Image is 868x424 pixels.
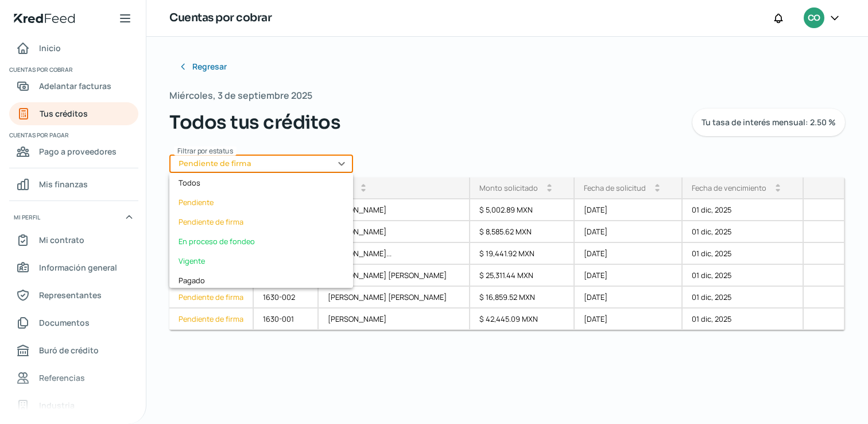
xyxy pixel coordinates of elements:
[470,287,575,309] div: $ 16,859.52 MXN
[683,243,803,265] div: 01 dic, 2025
[319,199,470,221] div: [PERSON_NAME]
[319,265,470,287] div: [PERSON_NAME] [PERSON_NAME]
[319,243,470,265] div: [PERSON_NAME]...
[319,309,470,330] div: [PERSON_NAME]
[9,75,138,98] a: Adelantar facturas
[9,173,138,196] a: Mis finanzas
[575,309,683,330] div: [DATE]
[39,288,102,302] span: Representantes
[169,55,236,78] button: Regresar
[39,144,117,159] span: Pago a proveedores
[575,199,683,221] div: [DATE]
[470,309,575,330] div: $ 42,445.09 MXN
[169,232,353,251] div: En proceso de fondeo
[9,140,138,163] a: Pago a proveedores
[9,64,137,75] span: Cuentas por cobrar
[575,243,683,265] div: [DATE]
[547,188,552,192] i: arrow_drop_down
[39,260,117,275] span: Información general
[479,183,538,193] div: Monto solicitado
[177,146,233,156] span: Filtrar por estatus
[9,367,138,390] a: Referencias
[575,221,683,243] div: [DATE]
[169,251,353,271] div: Vigente
[9,130,137,140] span: Cuentas por pagar
[169,87,312,104] span: Miércoles, 3 de septiembre 2025
[575,287,683,309] div: [DATE]
[169,287,254,309] a: Pendiente de firma
[683,265,803,287] div: 01 dic, 2025
[39,233,84,247] span: Mi contrato
[39,343,99,357] span: Buró de crédito
[319,287,470,309] div: [PERSON_NAME] [PERSON_NAME]
[319,221,470,243] div: [PERSON_NAME]
[361,188,366,192] i: arrow_drop_down
[39,177,88,191] span: Mis finanzas
[9,102,138,125] a: Tus créditos
[470,199,575,221] div: $ 5,002.89 MXN
[808,11,820,25] span: CO
[169,109,340,136] span: Todos tus créditos
[776,188,780,192] i: arrow_drop_down
[14,212,40,222] span: Mi perfil
[683,287,803,309] div: 01 dic, 2025
[470,265,575,287] div: $ 25,311.44 MXN
[9,311,138,334] a: Documentos
[9,394,138,417] a: Industria
[584,183,646,193] div: Fecha de solicitud
[39,79,111,93] span: Adelantar facturas
[9,37,138,60] a: Inicio
[9,229,138,252] a: Mi contrato
[39,371,85,385] span: Referencias
[683,221,803,243] div: 01 dic, 2025
[39,41,61,55] span: Inicio
[40,106,88,121] span: Tus créditos
[254,309,319,330] div: 1630-001
[9,284,138,307] a: Representantes
[169,10,272,26] h1: Cuentas por cobrar
[575,265,683,287] div: [DATE]
[39,315,90,330] span: Documentos
[470,243,575,265] div: $ 19,441.92 MXN
[683,199,803,221] div: 01 dic, 2025
[655,188,660,192] i: arrow_drop_down
[9,339,138,362] a: Buró de crédito
[470,221,575,243] div: $ 8,585.62 MXN
[9,256,138,279] a: Información general
[702,118,836,126] span: Tu tasa de interés mensual: 2.50 %
[683,309,803,330] div: 01 dic, 2025
[169,192,353,212] div: Pendiente
[169,173,353,192] div: Todos
[692,183,766,193] div: Fecha de vencimiento
[169,309,254,330] a: Pendiente de firma
[39,398,75,413] span: Industria
[192,63,227,71] span: Regresar
[169,271,353,290] div: Pagado
[169,212,353,232] div: Pendiente de firma
[254,287,319,309] div: 1630-002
